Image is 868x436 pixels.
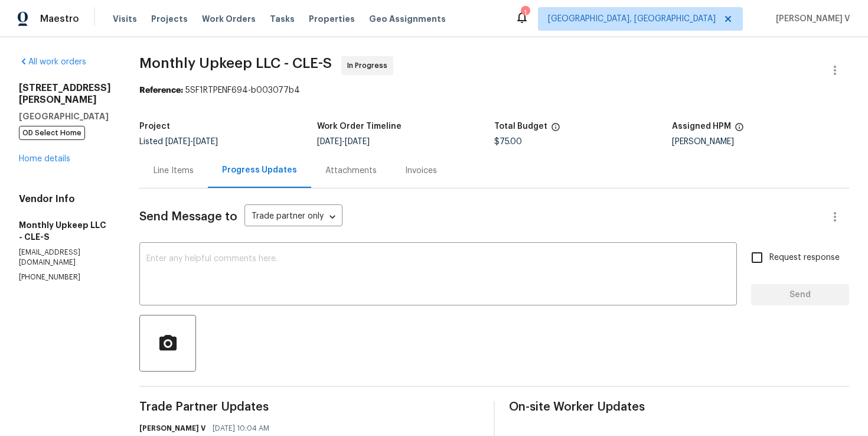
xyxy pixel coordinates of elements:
[494,122,547,131] h5: Total Budget
[405,165,437,177] div: Invoices
[139,122,170,131] h5: Project
[309,13,355,25] span: Properties
[244,207,342,227] div: Trade partner only
[347,60,392,71] span: In Progress
[213,422,269,434] span: [DATE] 10:04 AM
[139,86,183,95] b: Reference:
[771,13,850,25] span: [PERSON_NAME] V
[369,13,446,25] span: Geo Assignments
[19,193,111,205] h4: Vendor Info
[494,138,522,146] span: $75.00
[19,272,111,282] p: [PHONE_NUMBER]
[317,122,402,131] h5: Work Order Timeline
[317,138,370,146] span: -
[139,422,205,434] h6: [PERSON_NAME] V
[548,13,716,25] span: [GEOGRAPHIC_DATA], [GEOGRAPHIC_DATA]
[325,165,377,177] div: Attachments
[551,122,560,138] span: The total cost of line items that have been proposed by Opendoor. This sum includes line items th...
[222,164,297,176] div: Progress Updates
[270,15,295,23] span: Tasks
[139,84,849,96] div: 5SF1RTPENF694-b003077b4
[165,138,218,146] span: -
[735,122,744,138] span: The hpm assigned to this work order.
[139,56,332,70] span: Monthly Upkeep LLC - CLE-S
[19,248,111,268] p: [EMAIL_ADDRESS][DOMAIN_NAME]
[345,138,370,146] span: [DATE]
[19,219,111,243] h5: Monthly Upkeep LLC - CLE-S
[139,211,237,223] span: Send Message to
[193,138,218,146] span: [DATE]
[40,13,79,25] span: Maestro
[202,13,256,25] span: Work Orders
[139,138,218,146] span: Listed
[521,7,529,19] div: 1
[19,155,70,163] a: Home details
[769,252,840,264] span: Request response
[154,165,194,177] div: Line Items
[19,126,85,140] span: OD Select Home
[672,138,850,146] div: [PERSON_NAME]
[672,122,731,131] h5: Assigned HPM
[151,13,188,25] span: Projects
[19,82,111,106] h2: [STREET_ADDRESS][PERSON_NAME]
[317,138,342,146] span: [DATE]
[509,401,849,413] span: On-site Worker Updates
[19,110,111,122] h5: [GEOGRAPHIC_DATA]
[139,401,479,413] span: Trade Partner Updates
[165,138,190,146] span: [DATE]
[113,13,137,25] span: Visits
[19,58,86,66] a: All work orders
